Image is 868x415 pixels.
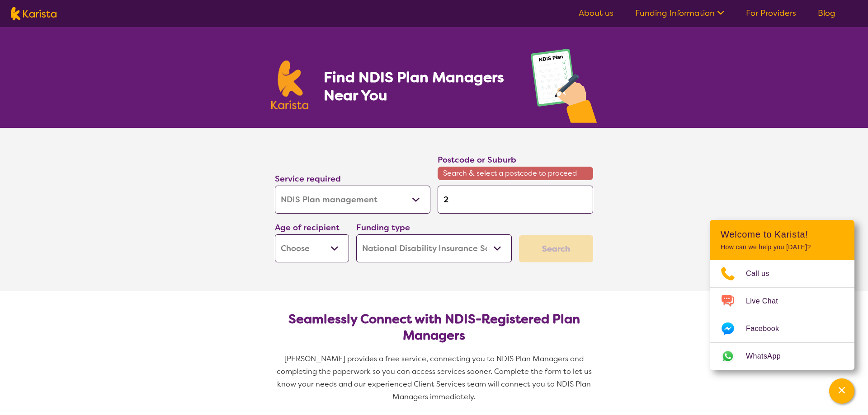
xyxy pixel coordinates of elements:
span: Call us [746,267,780,280]
a: For Providers [746,8,796,19]
h2: Welcome to Karista! [721,229,844,240]
button: Channel Menu [829,378,854,404]
h2: Seamlessly Connect with NDIS-Registered Plan Managers [282,311,586,344]
img: plan-management [531,49,597,128]
img: Karista logo [11,7,57,20]
ul: Choose channel [710,260,854,370]
h1: Find NDIS Plan Managers Near You [324,68,513,104]
a: Web link opens in a new tab. [710,343,854,370]
label: Funding type [356,222,410,233]
p: How can we help you [DATE]? [721,243,844,251]
label: Age of recipient [275,222,340,233]
label: Postcode or Suburb [438,154,516,165]
input: Type [438,186,593,214]
label: Service required [275,173,341,184]
div: Channel Menu [710,220,854,370]
span: WhatsApp [746,350,792,363]
img: Karista logo [271,61,308,109]
span: Live Chat [746,294,789,308]
span: Search & select a postcode to proceed [438,167,593,180]
a: About us [579,8,613,19]
span: Facebook [746,322,790,336]
a: Funding Information [635,8,724,19]
a: Blog [818,8,835,19]
span: [PERSON_NAME] provides a free service, connecting you to NDIS Plan Managers and completing the pa... [277,354,594,401]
